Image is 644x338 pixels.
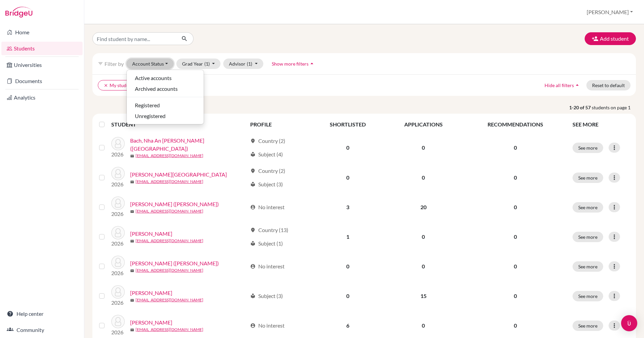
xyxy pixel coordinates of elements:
button: See more [573,232,603,242]
button: Reset to default [586,80,631,90]
button: See more [573,291,603,301]
span: location_on [250,168,256,174]
span: mail [130,210,134,214]
span: account_circle [250,264,256,269]
div: Country (2) [250,137,285,145]
span: mail [130,269,134,273]
span: mail [130,328,134,332]
a: Analytics [1,91,83,104]
p: 2026 [111,299,125,307]
span: account_circle [250,204,256,210]
p: 2026 [111,239,125,248]
a: [EMAIL_ADDRESS][DOMAIN_NAME] [136,179,203,185]
th: RECOMMENDATIONS [462,116,568,133]
img: Chang, Quynh An (Joean) [111,256,125,269]
span: mail [130,298,134,302]
a: Students [1,42,83,55]
button: clearMy students [98,80,141,90]
p: 0 [466,233,564,241]
span: local_library [250,241,256,246]
span: account_circle [250,323,256,328]
th: SHORTLISTED [311,116,385,133]
p: 2026 [111,210,125,218]
span: local_library [250,152,256,157]
a: Home [1,26,83,39]
span: Archived accounts [135,85,178,93]
a: [PERSON_NAME] ([PERSON_NAME]) [130,259,219,267]
img: Bridge-U [5,7,32,17]
button: Account Status [126,59,174,69]
span: Unregistered [135,112,166,120]
td: 0 [385,163,462,192]
div: No interest [250,203,285,211]
p: 0 [466,262,564,270]
i: arrow_drop_up [574,82,581,88]
a: [EMAIL_ADDRESS][DOMAIN_NAME] [136,238,203,244]
span: location_on [250,227,256,233]
i: clear [104,83,108,88]
td: 1 [311,222,385,252]
a: [PERSON_NAME] [130,318,172,327]
button: Add student [585,32,636,45]
span: mail [130,239,134,243]
p: 0 [466,322,564,330]
a: Universities [1,58,83,72]
div: Subject (3) [250,292,283,300]
img: Bui, Thuy Huong [111,226,125,239]
th: PROFILE [246,116,311,133]
span: local_library [250,182,256,187]
td: 0 [311,133,385,163]
img: Bui, Quang Hien (Henry) [111,196,125,210]
td: 0 [311,281,385,311]
td: 0 [385,133,462,163]
button: Active accounts [127,73,204,83]
a: Help center [1,307,83,321]
img: Chau, Alexander [111,285,125,299]
i: filter_list [98,61,103,66]
p: 0 [466,174,564,182]
span: Active accounts [135,74,172,82]
div: Country (13) [250,226,288,234]
span: Registered [135,101,160,109]
img: Cho, JaeJin [111,315,125,328]
p: 2026 [111,328,125,336]
th: SEE MORE [568,116,633,133]
span: local_library [250,293,256,299]
div: Open Intercom Messenger [621,315,637,331]
button: Registered [127,100,204,111]
td: 3 [311,192,385,222]
span: location_on [250,138,256,144]
a: [EMAIL_ADDRESS][DOMAIN_NAME] [136,153,203,159]
button: See more [573,321,603,331]
a: [PERSON_NAME] [130,230,172,238]
button: Unregistered [127,111,204,121]
button: See more [573,173,603,183]
button: Hide all filtersarrow_drop_up [539,80,586,90]
td: 0 [385,252,462,281]
a: Documents [1,74,83,88]
button: [PERSON_NAME] [584,6,636,18]
span: (1) [204,61,210,67]
a: [EMAIL_ADDRESS][DOMAIN_NAME] [136,297,203,303]
input: Find student by name... [92,32,176,45]
a: [PERSON_NAME] ([PERSON_NAME]) [130,200,219,208]
a: Bach, Nha An [PERSON_NAME] ([GEOGRAPHIC_DATA]) [130,137,247,153]
a: [EMAIL_ADDRESS][DOMAIN_NAME] [136,208,203,214]
button: Archived accounts [127,83,204,94]
td: 20 [385,192,462,222]
td: 0 [385,222,462,252]
p: 2026 [111,180,125,188]
div: Country (2) [250,167,285,175]
span: Show more filters [272,61,309,67]
strong: 1-20 of 57 [569,104,592,111]
th: APPLICATIONS [385,116,462,133]
img: Behal, Armaan [111,167,125,180]
span: Hide all filters [545,82,574,88]
button: Advisor(1) [223,59,263,69]
td: 0 [311,252,385,281]
a: Community [1,323,83,337]
button: Show more filtersarrow_drop_up [266,59,321,69]
span: students on page 1 [592,104,636,111]
a: [EMAIL_ADDRESS][DOMAIN_NAME] [136,327,203,333]
p: 0 [466,144,564,152]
